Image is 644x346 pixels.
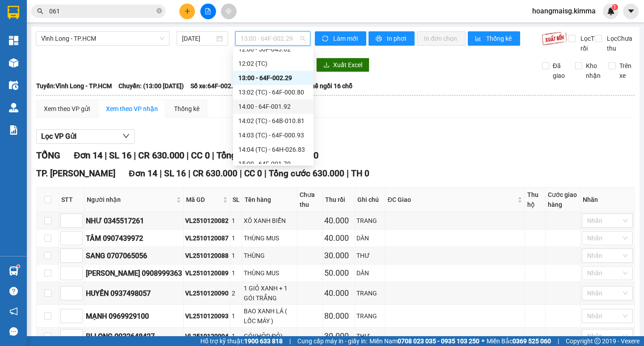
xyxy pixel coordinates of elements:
[238,44,308,54] div: 12:00 - 50F-043.02
[369,31,415,46] button: printerIn phơi
[184,328,230,345] td: VL2510120094
[324,249,353,262] div: 30.000
[9,125,18,135] img: solution-icon
[594,338,601,344] span: copyright
[200,336,283,346] span: Hỗ trợ kỹ thuật:
[200,4,216,19] button: file-add
[297,336,367,346] span: Cung cấp máy in - giấy in:
[244,233,296,243] div: THÙNG MUS
[238,130,308,140] div: 14:03 (TC) - 64F-000.93
[468,31,520,46] button: bar-chartThống kê
[356,268,383,278] div: DÂN
[244,331,296,341] div: GÓI(HỘP ĐỎ)
[184,8,191,14] span: plus
[185,311,229,321] div: VL2510120093
[193,168,237,179] span: CR 630.000
[86,233,182,244] div: TÂM 0907439972
[388,195,516,205] span: ĐC Giao
[356,251,383,261] div: THƯ
[324,214,353,227] div: 40.000
[185,268,229,278] div: VL2510120089
[186,150,189,161] span: |
[105,150,107,161] span: |
[238,73,308,83] div: 13:00 - 64F-002.29
[232,311,241,321] div: 1
[244,283,296,303] div: 1 GIỎ XANH + 1 GÓI TRẮNG
[86,288,182,299] div: HUYỀN 0937498057
[315,31,366,46] button: syncLàm mới
[323,188,355,212] th: Thu rồi
[356,233,383,243] div: DÂN
[241,32,305,45] span: 13:00 - 64F-002.29
[164,168,186,179] span: SL 16
[583,195,632,205] div: Nhãn
[86,268,182,279] div: [PERSON_NAME] 0908999363
[546,188,580,212] th: Cước giao hàng
[284,81,352,91] span: Loại xe: Ghế ngồi 16 chỗ
[191,81,240,91] span: Số xe: 64F-002.29
[232,268,241,278] div: 1
[417,31,466,46] button: In đơn chọn
[238,159,308,169] div: 15:00 - 64F-001.70
[221,4,237,19] button: aim
[205,8,211,14] span: file-add
[603,34,635,53] span: Lọc Chưa thu
[123,132,130,140] span: down
[324,232,353,244] div: 40.000
[174,104,199,114] div: Thống kê
[106,104,158,114] div: Xem theo VP nhận
[627,7,635,15] span: caret-down
[525,5,603,17] span: hoangmaisg.kimma
[549,61,568,81] span: Đã giao
[238,102,308,111] div: 14:00 - 64F-001.92
[184,265,230,282] td: VL2510120089
[376,35,383,43] span: printer
[542,31,567,46] img: 9k=
[36,150,60,161] span: TỔNG
[616,61,635,81] span: Trên xe
[613,4,616,10] span: 1
[482,339,484,343] span: ⚪️
[188,168,191,179] span: |
[356,288,383,298] div: TRANG
[398,337,479,345] strong: 0708 023 035 - 0935 103 250
[558,336,559,346] span: |
[351,168,369,179] span: TH 0
[355,188,385,212] th: Ghi chú
[8,6,19,19] img: logo-vxr
[86,311,182,322] div: MẠNH 0969929100
[59,188,85,212] th: STT
[244,306,296,326] div: BAO XANH LÁ ( LỐC MÁY )
[232,288,241,298] div: 2
[264,168,267,179] span: |
[36,168,115,179] span: TP. [PERSON_NAME]
[333,34,359,43] span: Làm mới
[185,251,229,261] div: VL2510120088
[119,81,184,91] span: Chuyến: (13:00 [DATE])
[244,216,296,226] div: XÔ XANH BIỂN
[232,233,241,243] div: 1
[297,188,323,212] th: Chưa thu
[525,188,546,212] th: Thu hộ
[232,251,241,261] div: 1
[9,266,18,276] img: warehouse-icon
[244,168,262,179] span: CC 0
[9,81,18,90] img: warehouse-icon
[184,305,230,328] td: VL2510120093
[184,282,230,305] td: VL2510120090
[86,215,182,226] div: NHƯ 0345517261
[160,168,162,179] span: |
[49,6,155,16] input: Tìm tên, số ĐT hoặc mã đơn
[269,168,344,179] span: Tổng cước 630.000
[238,59,308,68] div: 12:02 (TC)
[191,150,210,161] span: CC 0
[582,61,604,81] span: Kho nhận
[387,34,407,43] span: In phơi
[322,35,330,43] span: sync
[513,337,551,345] strong: 0369 525 060
[157,8,162,13] span: close-circle
[36,82,112,90] b: Tuyến: Vĩnh Long - TP.HCM
[179,4,195,19] button: plus
[74,150,102,161] span: Đơn 14
[244,268,296,278] div: THÙNG MUS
